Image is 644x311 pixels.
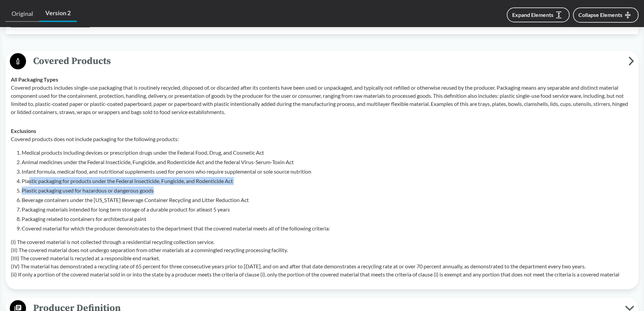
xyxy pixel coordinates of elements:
[22,224,633,232] li: Covered material for which the producer demonstrates to the department that the covered material ...
[26,53,628,69] span: Covered Products
[22,215,633,223] li: Packaging related to containers for architectural paint
[8,53,636,70] button: Covered Products
[507,7,570,22] button: Expand Elements
[22,186,633,195] li: Plastic packaging used for hazardous or dangerous goods
[22,168,633,176] li: Infant formula, medical food, and nutritional supplements used for persons who require supplement...
[22,177,633,185] li: Plastic packaging for products under the Federal Insecticide, Fungicide, and Rodenticide Act
[22,149,633,157] li: Medical products including devices or prescription drugs under the Federal Food, Drug, and Cosmet...
[11,128,36,134] strong: Exclusions
[11,21,90,28] a: ViewBillonGovernment Website
[22,196,633,204] li: Beverage containers under the [US_STATE] Beverage Container Recycling and Litter Reduction Act
[11,76,58,83] strong: All Packaging Types
[22,205,633,214] li: Packaging materials intended for long term storage of a durable product for atleast 5 years
[11,135,633,143] p: Covered products does not include packaging for the following products:
[5,6,39,22] a: Original
[22,158,633,166] li: Animal medicines under the Federal Insecticide, Fungicide, and Rodenticide Act and the federal Vi...
[11,238,633,279] p: (I) The covered material is not collected through a residential recycling collection service. (II...
[573,7,639,23] button: Collapse Elements
[11,84,633,116] p: Covered products includes single-use packaging that is routinely recycled, disposed of, or discar...
[39,5,77,22] a: Version 2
